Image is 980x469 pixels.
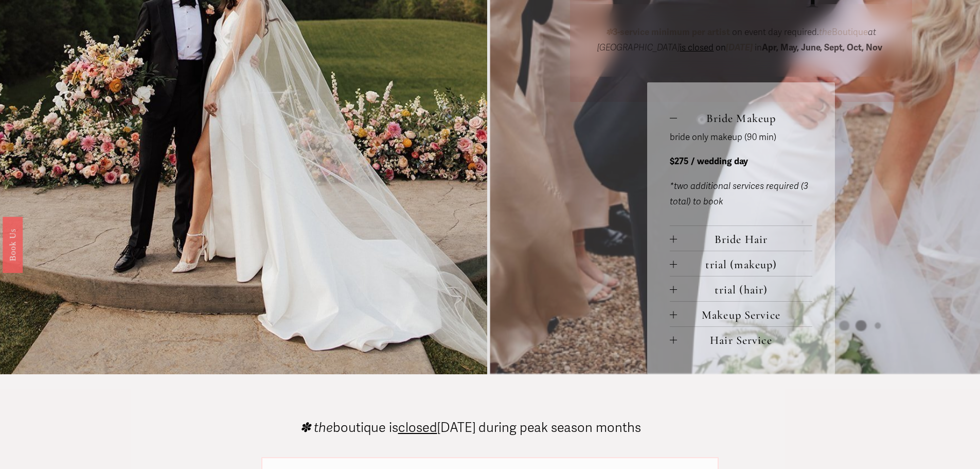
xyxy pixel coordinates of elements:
span: Bride Makeup [677,111,812,125]
p: bride only makeup (90 min) [670,130,812,146]
span: closed [398,420,437,436]
button: Bride Makeup [670,105,812,130]
span: Hair Service [677,333,812,347]
strong: $275 / wedding day [670,156,748,167]
span: trial (hair) [677,283,812,297]
em: *two additional services required (3 total) to book [670,181,808,207]
span: on event day required. [730,27,819,38]
em: [DATE] [726,42,753,53]
span: trial (makeup) [677,257,812,271]
span: Makeup Service [677,308,812,322]
span: in [753,42,884,53]
span: is closed [680,42,714,53]
button: Bride Hair [670,226,812,251]
button: trial (makeup) [670,251,812,276]
p: on [591,25,892,56]
a: Book Us [3,216,23,272]
span: Boutique [819,27,868,38]
button: Hair Service [670,327,812,352]
p: boutique is [DATE] during peak season months [300,421,641,434]
button: trial (hair) [670,276,812,301]
em: ✽ the [300,420,333,436]
strong: Apr, May, June, Sept, Oct, Nov [762,42,882,53]
strong: 3-service minimum per artist [613,27,730,38]
div: Bride Makeup [670,130,812,225]
em: ✽ [605,27,613,38]
span: Bride Hair [677,232,812,246]
em: the [819,27,832,38]
button: Makeup Service [670,302,812,326]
